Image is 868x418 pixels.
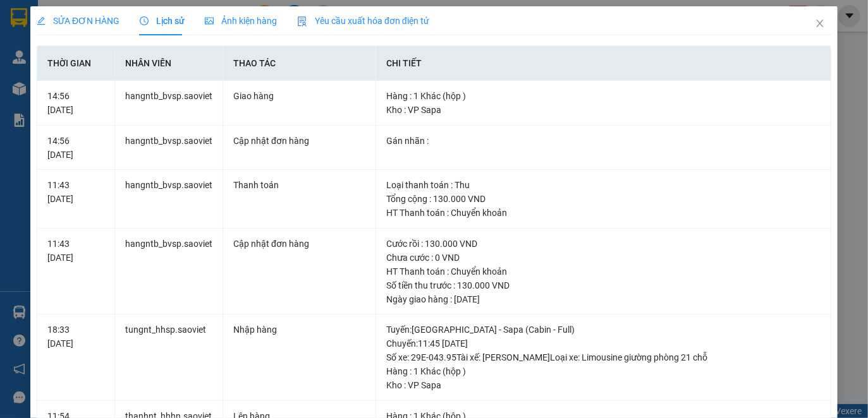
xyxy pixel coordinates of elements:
[47,323,104,350] div: 18:33 [DATE]
[386,278,820,292] div: Số tiền thu trước : 130.000 VND
[115,81,223,126] td: hangntb_bvsp.saoviet
[140,16,185,26] span: Lịch sử
[386,265,820,278] div: HT Thanh toán : Chuyển khoản
[115,170,223,229] td: hangntb_bvsp.saoviet
[233,89,365,103] div: Giao hàng
[386,89,820,103] div: Hàng : 1 Khác (hộp )
[37,16,119,26] span: SỬA ĐƠN HÀNG
[115,46,223,81] th: Nhân viên
[376,46,831,81] th: Chi tiết
[386,206,820,220] div: HT Thanh toán : Chuyển khoản
[386,237,820,251] div: Cước rồi : 130.000 VND
[47,89,104,117] div: 14:56 [DATE]
[297,16,307,27] img: icon
[386,292,820,306] div: Ngày giao hàng : [DATE]
[297,16,429,26] span: Yêu cầu xuất hóa đơn điện tử
[115,229,223,315] td: hangntb_bvsp.saoviet
[386,364,820,378] div: Hàng : 1 Khác (hộp )
[47,237,104,265] div: 11:43 [DATE]
[205,16,214,25] span: picture
[47,178,104,206] div: 11:43 [DATE]
[115,126,223,170] td: hangntb_bvsp.saoviet
[386,323,820,364] div: Tuyến : [GEOGRAPHIC_DATA] - Sapa (Cabin - Full) Chuyến: 11:45 [DATE] Số xe: 29E-043.95 Tài xế: [P...
[815,18,825,28] span: close
[37,46,115,81] th: Thời gian
[386,251,820,265] div: Chưa cước : 0 VND
[233,237,365,251] div: Cập nhật đơn hàng
[386,103,820,117] div: Kho : VP Sapa
[233,178,365,192] div: Thanh toán
[140,16,149,25] span: clock-circle
[205,16,277,26] span: Ảnh kiện hàng
[386,192,820,206] div: Tổng cộng : 130.000 VND
[223,46,376,81] th: Thao tác
[386,134,820,148] div: Gán nhãn :
[386,378,820,392] div: Kho : VP Sapa
[386,178,820,192] div: Loại thanh toán : Thu
[47,134,104,162] div: 14:56 [DATE]
[233,323,365,337] div: Nhập hàng
[802,6,838,42] button: Close
[115,314,223,401] td: tungnt_hhsp.saoviet
[37,16,46,25] span: edit
[233,134,365,148] div: Cập nhật đơn hàng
